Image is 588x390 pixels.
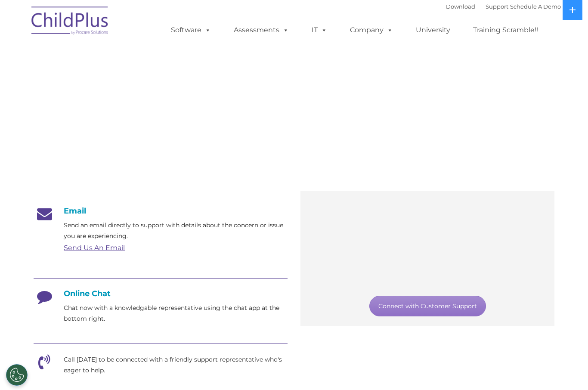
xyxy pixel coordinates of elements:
[27,0,113,43] img: ChildPlus by Procare Solutions
[64,354,288,376] p: Call [DATE] to be connected with a friendly support representative who's eager to help.
[64,220,288,241] p: Send an email directly to support with details about the concern or issue you are experiencing.
[407,22,459,39] a: University
[486,3,508,10] a: Support
[64,303,288,324] p: Chat now with a knowledgable representative using the chat app at the bottom right.
[341,22,402,39] a: Company
[446,3,475,10] a: Download
[34,289,288,298] h4: Online Chat
[369,296,486,316] a: Connect with Customer Support
[6,364,28,386] button: Cookies Settings
[225,22,297,39] a: Assessments
[510,3,561,10] a: Schedule A Demo
[303,22,336,39] a: IT
[446,3,561,10] font: |
[64,244,125,252] a: Send Us An Email
[162,22,220,39] a: Software
[34,206,288,216] h4: Email
[464,22,547,39] a: Training Scramble!!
